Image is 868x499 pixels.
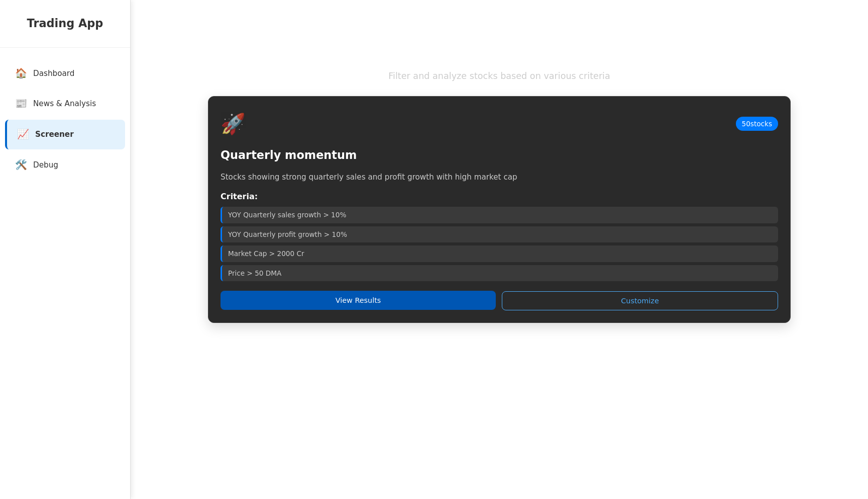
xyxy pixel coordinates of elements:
[221,191,778,203] h4: Criteria:
[208,69,791,82] p: Filter and analyze stocks based on various criteria
[221,147,778,164] h3: Quarterly momentum
[502,291,778,310] button: Customize
[221,207,778,223] li: YOY Quarterly sales growth > 10%
[5,150,125,180] a: 🛠️Debug
[736,117,778,131] div: 50 stocks
[15,66,27,81] span: 🏠
[208,39,791,61] h1: Stock Screener
[33,98,96,110] span: News & Analysis
[10,15,120,32] h2: Trading App
[221,245,778,262] li: Market Cap > 2000 Cr
[33,68,74,79] span: Dashboard
[35,129,74,140] span: Screener
[5,89,125,119] a: 📰News & Analysis
[221,226,778,242] li: YOY Quarterly profit growth > 10%
[5,59,125,89] a: 🏠Dashboard
[5,120,125,149] a: 📈Screener
[221,291,496,310] button: View Results
[221,109,246,139] div: 🚀
[33,159,58,171] span: Debug
[221,172,778,183] p: Stocks showing strong quarterly sales and profit growth with high market cap
[221,265,778,281] li: Price > 50 DMA
[15,97,27,111] span: 📰
[15,158,27,173] span: 🛠️
[17,127,29,142] span: 📈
